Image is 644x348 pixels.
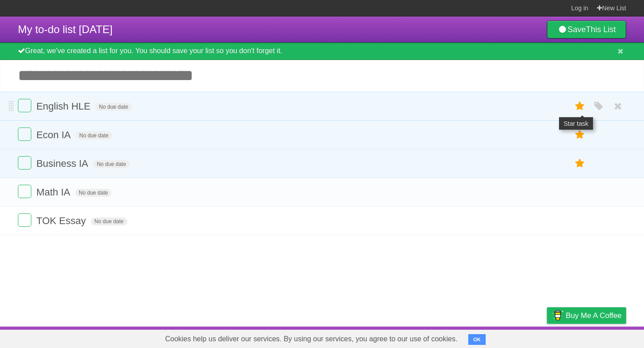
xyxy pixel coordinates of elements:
[18,99,31,112] label: Done
[18,156,31,170] label: Done
[547,21,626,38] a: SaveThis List
[36,215,88,226] span: TOK Essay
[428,329,447,346] a: About
[18,23,113,35] span: My to-do list [DATE]
[468,334,486,345] button: OK
[535,329,559,346] a: Privacy
[570,329,626,346] a: Suggest a feature
[18,213,31,227] label: Done
[458,329,494,346] a: Developers
[18,127,31,141] label: Done
[95,103,131,111] span: No due date
[572,127,589,142] label: Star task
[76,132,112,140] span: No due date
[36,187,72,198] span: Math IA
[505,329,525,346] a: Terms
[75,189,111,197] span: No due date
[551,308,563,323] img: Buy me a coffee
[586,25,616,34] b: This List
[36,101,93,112] span: English HLE
[156,330,466,348] span: Cookies help us deliver our services. By using our services, you agree to our use of cookies.
[547,307,626,324] a: Buy me a coffee
[572,156,589,171] label: Star task
[572,99,589,114] label: Star task
[566,308,622,323] span: Buy me a coffee
[18,185,31,198] label: Done
[36,158,90,169] span: Business IA
[36,129,73,140] span: Econ IA
[91,217,127,225] span: No due date
[93,160,129,168] span: No due date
